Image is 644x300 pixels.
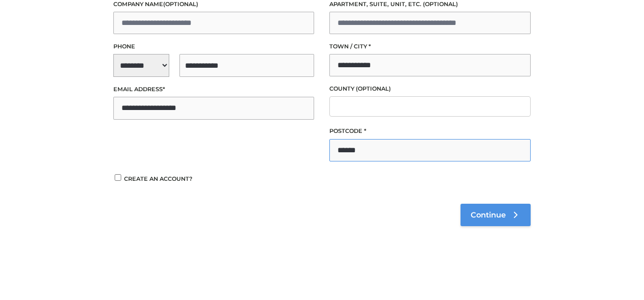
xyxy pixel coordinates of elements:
[329,126,531,136] label: Postcode
[163,1,198,8] span: (optional)
[113,174,122,181] input: Create an account?
[356,85,391,92] span: (optional)
[423,1,458,8] span: (optional)
[461,204,531,226] a: Continue
[329,84,531,94] label: County
[471,210,506,220] span: Continue
[113,85,315,94] label: Email address
[124,175,193,182] span: Create an account?
[113,42,315,51] label: Phone
[329,42,531,51] label: Town / City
